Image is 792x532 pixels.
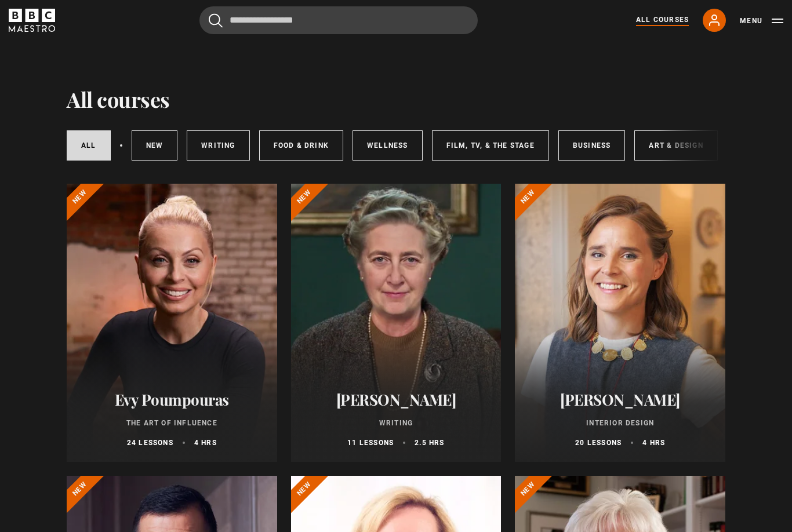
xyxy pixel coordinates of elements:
p: Interior Design [529,418,711,428]
p: 24 lessons [127,438,173,448]
p: 20 lessons [575,438,622,448]
a: Wellness [353,130,423,161]
a: New [132,130,178,161]
h2: Evy Poumpouras [81,391,263,409]
a: All [67,130,111,161]
svg: BBC Maestro [9,9,55,32]
h1: All courses [67,87,170,111]
a: Writing [187,130,249,161]
p: 11 lessons [347,438,394,448]
a: Business [558,130,626,161]
a: [PERSON_NAME] Writing 11 lessons 2.5 hrs New [291,184,502,462]
button: Submit the search query [209,13,223,28]
p: 2.5 hrs [415,438,444,448]
a: Art & Design [634,130,717,161]
h2: [PERSON_NAME] [529,391,711,409]
p: 4 hrs [642,438,665,448]
a: Film, TV, & The Stage [432,130,549,161]
a: All Courses [636,14,689,26]
h2: [PERSON_NAME] [305,391,488,409]
a: Evy Poumpouras The Art of Influence 24 lessons 4 hrs New [67,184,277,462]
a: [PERSON_NAME] Interior Design 20 lessons 4 hrs New [515,184,725,462]
p: The Art of Influence [81,418,263,428]
a: Food & Drink [259,130,343,161]
p: Writing [305,418,488,428]
button: Toggle navigation [740,15,783,27]
p: 4 hrs [194,438,217,448]
input: Search [199,6,478,34]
